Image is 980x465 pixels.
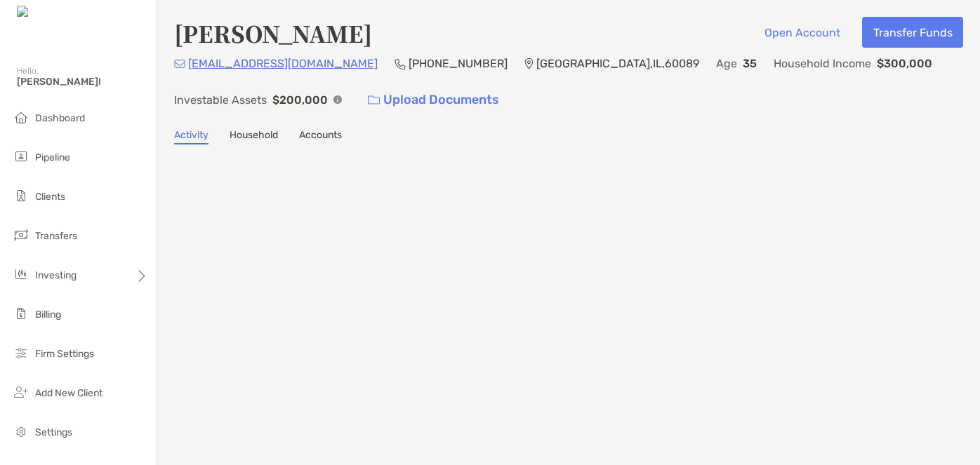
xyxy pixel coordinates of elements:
[13,227,29,243] img: transfers icon
[17,6,77,19] img: Zoe Logo
[299,129,342,144] a: Accounts
[13,384,29,400] img: add_new_client icon
[35,309,61,321] span: Billing
[753,17,851,48] button: Open Account
[862,17,963,48] button: Transfer Funds
[13,305,29,322] img: billing icon
[174,91,267,109] p: Investable Assets
[174,129,208,144] a: Activity
[174,60,185,68] img: Email Icon
[35,112,85,124] span: Dashboard
[743,55,757,72] p: 35
[272,91,328,109] p: $200,000
[774,55,871,72] p: Household Income
[524,58,534,69] img: Location Icon
[409,55,508,72] p: [PHONE_NUMBER]
[230,129,278,144] a: Household
[13,266,29,283] img: investing icon
[35,426,72,438] span: Settings
[174,17,372,49] h4: [PERSON_NAME]
[877,55,932,72] p: $300,000
[35,269,77,281] span: Investing
[368,95,380,105] img: button icon
[13,187,29,204] img: clients icon
[35,387,102,399] span: Add New Client
[333,95,342,104] img: Info Icon
[716,55,737,72] p: Age
[35,191,65,203] span: Clients
[536,55,699,72] p: [GEOGRAPHIC_DATA] , IL , 60089
[395,58,406,69] img: Phone Icon
[13,148,29,165] img: pipeline icon
[17,76,148,88] span: [PERSON_NAME]!
[13,109,29,126] img: dashboard icon
[35,151,70,163] span: Pipeline
[35,230,77,242] span: Transfers
[359,85,508,115] a: Upload Documents
[188,55,378,72] p: [EMAIL_ADDRESS][DOMAIN_NAME]
[13,344,29,361] img: firm-settings icon
[35,348,94,360] span: Firm Settings
[13,423,29,440] img: settings icon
